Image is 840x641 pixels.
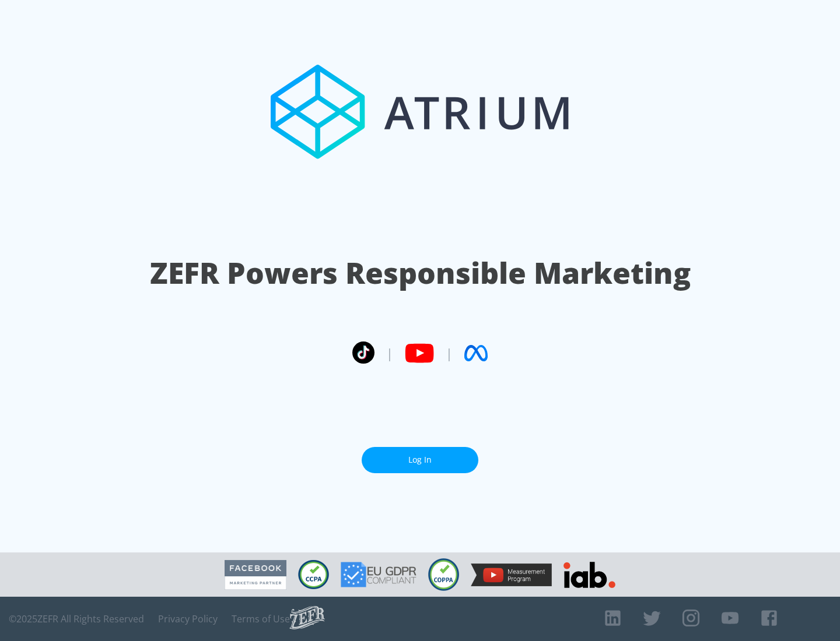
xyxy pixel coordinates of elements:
a: Privacy Policy [158,613,218,625]
span: | [386,344,393,362]
img: CCPA Compliant [298,560,329,589]
img: Facebook Marketing Partner [225,560,286,590]
span: | [446,344,453,362]
a: Terms of Use [232,613,290,625]
img: COPPA Compliant [428,558,459,591]
h1: ZEFR Powers Responsible Marketing [150,253,691,293]
img: IAB [563,562,615,588]
span: © 2025 ZEFR All Rights Reserved [9,613,144,625]
img: YouTube Measurement Program [471,563,552,586]
a: Log In [362,447,478,473]
img: GDPR Compliant [341,562,416,587]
